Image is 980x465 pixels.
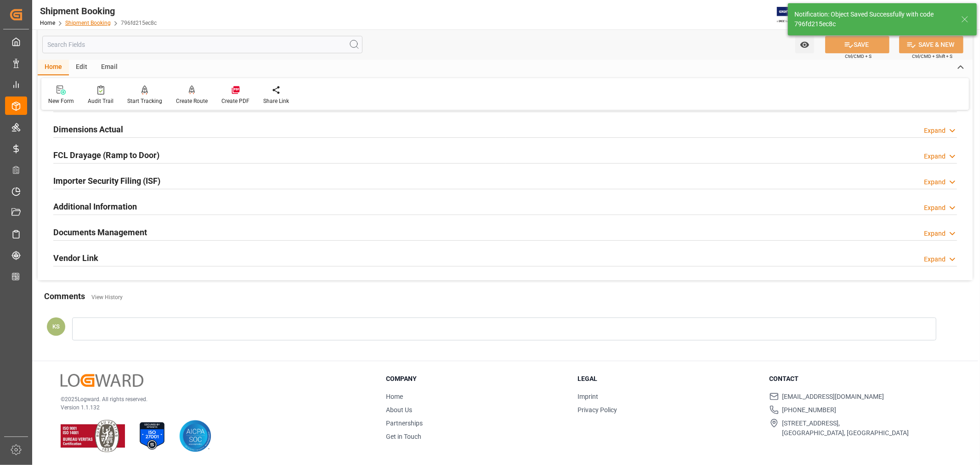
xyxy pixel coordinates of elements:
[69,60,94,75] div: Edit
[61,374,143,387] img: Logward Logo
[61,403,363,412] p: Version 1.1.132
[578,406,617,414] a: Privacy Policy
[127,97,162,105] div: Start Tracking
[61,420,125,452] img: ISO 9001 & ISO 14001 Certification
[770,374,950,384] h3: Contact
[795,36,814,53] button: open menu
[221,97,249,105] div: Create PDF
[924,229,946,238] div: Expand
[53,123,123,136] h2: Dimensions Actual
[386,393,403,400] a: Home
[61,395,363,403] p: © 2025 Logward. All rights reserved.
[845,53,872,60] span: Ctrl/CMD + S
[88,97,113,105] div: Audit Trail
[899,36,963,53] button: SAVE & NEW
[94,60,125,75] div: Email
[53,252,98,264] h2: Vendor Link
[386,406,412,414] a: About Us
[924,126,946,136] div: Expand
[176,97,208,105] div: Create Route
[825,36,889,53] button: SAVE
[924,177,946,187] div: Expand
[386,420,423,427] a: Partnerships
[136,420,168,452] img: ISO 27001 Certification
[44,290,85,302] h2: Comments
[53,200,137,213] h2: Additional Information
[782,405,837,415] span: [PHONE_NUMBER]
[782,419,909,438] span: [STREET_ADDRESS], [GEOGRAPHIC_DATA], [GEOGRAPHIC_DATA]
[912,53,952,60] span: Ctrl/CMD + Shift + S
[924,152,946,161] div: Expand
[386,433,421,440] a: Get in Touch
[42,36,363,53] input: Search Fields
[924,255,946,264] div: Expand
[777,7,809,23] img: Exertis%20JAM%20-%20Email%20Logo.jpg_1722504956.jpg
[53,175,160,187] h2: Importer Security Filing (ISF)
[91,294,123,301] a: View History
[52,323,60,330] span: KS
[794,10,952,29] div: Notification: Object Saved Successfully with code 796fd215ec8c
[38,60,69,75] div: Home
[40,20,55,26] a: Home
[782,392,884,402] span: [EMAIL_ADDRESS][DOMAIN_NAME]
[924,203,946,213] div: Expand
[40,4,157,18] div: Shipment Booking
[386,374,566,384] h3: Company
[578,374,758,384] h3: Legal
[263,97,289,105] div: Share Link
[53,226,147,238] h2: Documents Management
[48,97,74,105] div: New Form
[53,149,159,161] h2: FCL Drayage (Ramp to Door)
[179,420,211,452] img: AICPA SOC
[578,393,598,400] a: Imprint
[65,20,111,26] a: Shipment Booking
